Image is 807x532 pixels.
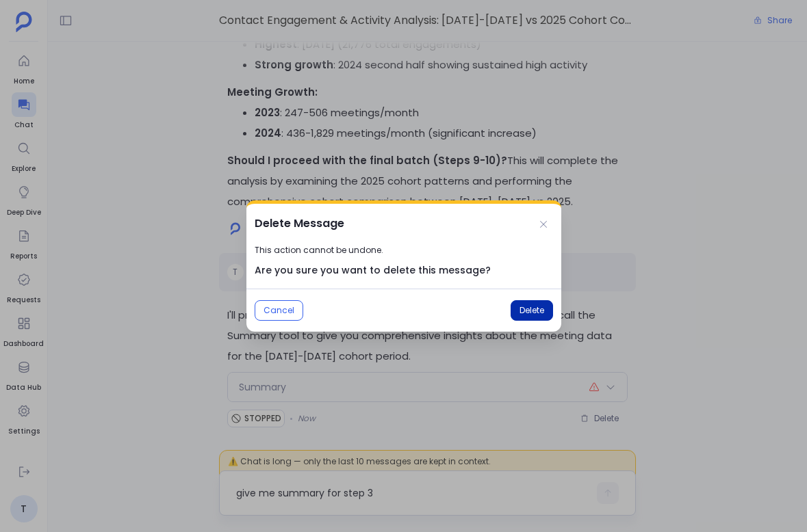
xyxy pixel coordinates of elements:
button: Delete [511,300,553,321]
span: Delete [520,305,544,316]
button: Cancel [255,300,303,321]
span: This action cannot be undone. [255,243,553,256]
h2: Delete Message [255,215,344,232]
span: Are you sure you want to delete this message? [255,263,553,278]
